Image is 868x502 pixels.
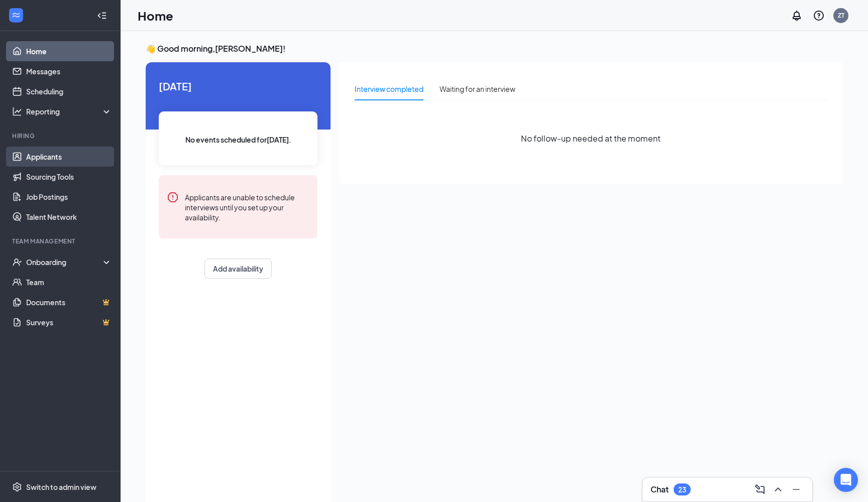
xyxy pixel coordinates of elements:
div: Open Intercom Messenger [834,468,858,492]
a: Applicants [26,147,112,167]
div: Reporting [26,106,113,116]
span: [DATE] [159,78,317,94]
div: Team Management [12,237,110,245]
div: Interview completed [355,83,423,94]
a: Messages [26,61,112,81]
a: Job Postings [26,187,112,207]
span: No follow-up needed at the moment [521,132,661,145]
div: ZT [838,11,844,20]
a: Team [26,272,112,292]
button: ComposeMessage [752,481,768,497]
a: Sourcing Tools [26,167,112,187]
svg: ChevronUp [772,483,784,495]
a: Home [26,41,112,61]
span: No events scheduled for [DATE] . [185,134,291,145]
button: Add availability [204,259,272,279]
svg: ComposeMessage [754,483,766,495]
h3: Chat [650,484,669,495]
div: Switch to admin view [26,482,96,492]
svg: Settings [12,482,22,492]
h3: 👋 Good morning, [PERSON_NAME] ! [146,43,843,54]
svg: Analysis [12,106,22,116]
a: Talent Network [26,207,112,227]
button: ChevronUp [770,481,786,497]
svg: WorkstreamLogo [11,10,21,20]
svg: Minimize [790,483,802,495]
div: Hiring [12,132,110,140]
a: Scheduling [26,81,112,101]
div: Waiting for an interview [440,83,515,94]
h1: Home [138,7,173,24]
svg: QuestionInfo [813,10,825,22]
div: Onboarding [26,257,103,267]
svg: UserCheck [12,257,22,267]
button: Minimize [788,481,804,497]
svg: Error [167,191,179,203]
div: 23 [678,485,686,494]
div: Applicants are unable to schedule interviews until you set up your availability. [185,191,309,222]
a: SurveysCrown [26,312,112,332]
svg: Notifications [791,10,803,22]
a: DocumentsCrown [26,292,112,312]
svg: Collapse [97,11,107,21]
